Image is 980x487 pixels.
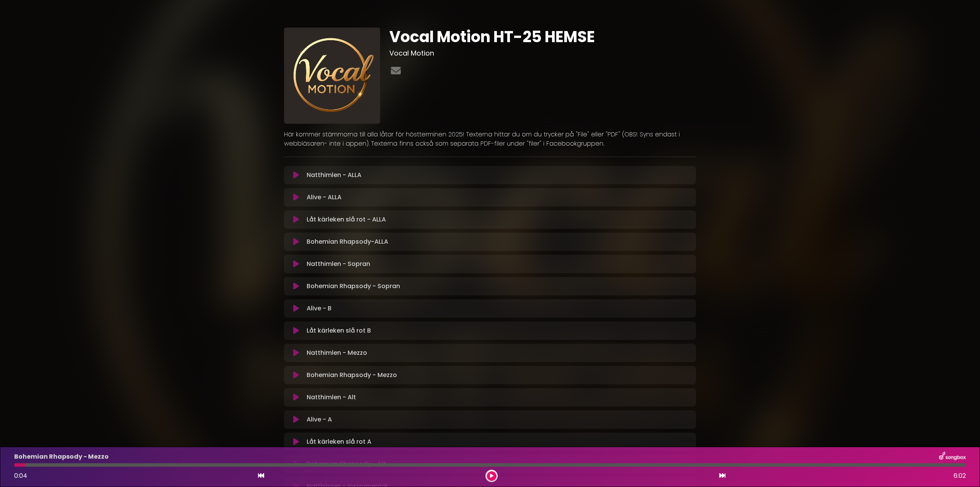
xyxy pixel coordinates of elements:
img: songbox-logo-white.png [939,452,966,462]
p: Alive - B [307,304,332,313]
p: Natthimlen - Sopran [307,259,370,269]
span: 0:04 [14,471,27,480]
p: Natthimlen - Alt [307,393,356,402]
p: Låt kärleken slå rot - ALLA [307,215,386,224]
h1: Vocal Motion HT-25 HEMSE [389,28,696,46]
p: Låt kärleken slå rot B [307,326,371,335]
p: Bohemian Rhapsody - Mezzo [14,452,109,461]
p: Bohemian Rhapsody - Sopran [307,282,400,291]
p: Bohemian Rhapsody-ALLA [307,237,388,246]
p: Bohemian Rhapsody - Mezzo [307,371,397,380]
p: Alive - ALLA [307,193,341,202]
p: Här kommer stämmorna till alla låtar för höstterminen 2025! Texterna hittar du om du trycker på "... [284,130,696,148]
img: pGlB4Q9wSIK9SaBErEAn [284,28,380,124]
h3: Vocal Motion [389,49,696,57]
p: Låt kärleken slå rot A [307,437,371,446]
span: 6:02 [954,471,966,480]
p: Natthimlen - ALLA [307,171,361,180]
p: Natthimlen - Mezzo [307,348,367,357]
p: Alive - A [307,415,332,424]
